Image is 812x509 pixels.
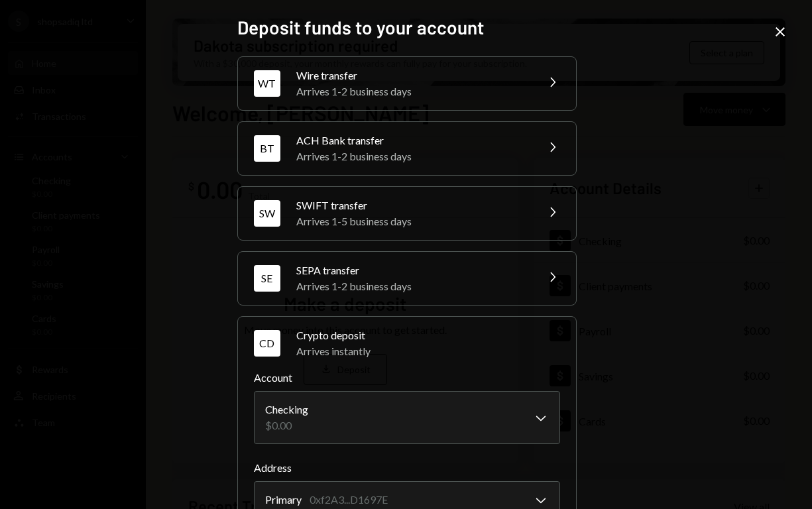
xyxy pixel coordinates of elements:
div: WT [254,70,280,97]
div: Crypto deposit [296,327,560,343]
label: Account [254,370,560,386]
button: SWSWIFT transferArrives 1-5 business days [238,187,576,240]
div: 0xf2A3...D1697E [310,492,388,508]
div: SE [254,265,280,292]
label: Address [254,460,560,476]
div: Wire transfer [296,68,528,84]
button: BTACH Bank transferArrives 1-2 business days [238,122,576,175]
div: Arrives 1-2 business days [296,84,528,99]
div: Arrives 1-5 business days [296,213,528,229]
button: WTWire transferArrives 1-2 business days [238,57,576,110]
button: CDCrypto depositArrives instantly [238,317,576,370]
div: ACH Bank transfer [296,133,528,148]
h2: Deposit funds to your account [237,15,575,40]
div: SEPA transfer [296,262,528,278]
div: Arrives instantly [296,343,560,359]
div: SWIFT transfer [296,198,528,213]
div: Arrives 1-2 business days [296,278,528,294]
div: BT [254,135,280,162]
button: Account [254,391,560,444]
div: Arrives 1-2 business days [296,148,528,164]
button: SESEPA transferArrives 1-2 business days [238,252,576,305]
div: SW [254,200,280,227]
div: CD [254,330,280,357]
